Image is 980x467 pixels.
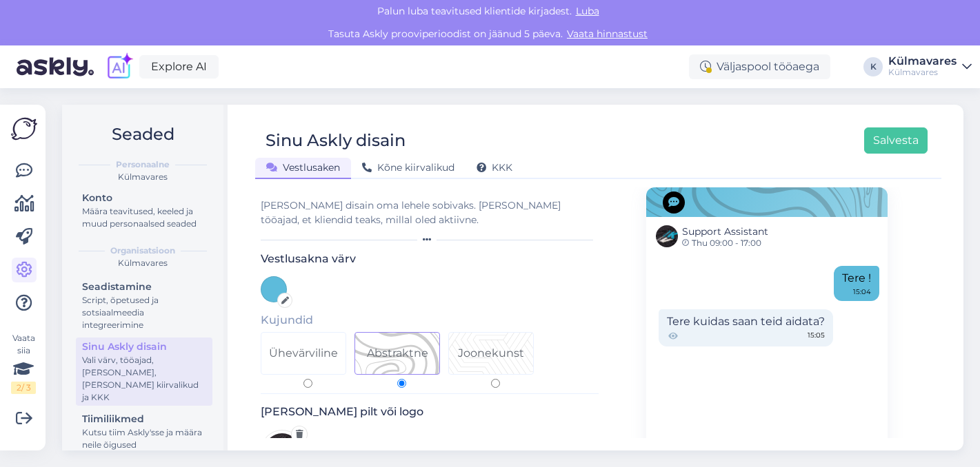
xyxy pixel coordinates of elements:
div: Kutsu tiim Askly'sse ja määra neile õigused [82,426,206,451]
img: Askly Logo [11,116,37,142]
div: Tiimiliikmed [82,412,206,426]
div: [PERSON_NAME] disain oma lehele sobivaks. [PERSON_NAME] tööajad, et kliendid teaks, millal oled a... [261,198,599,227]
a: Explore AI [139,55,219,79]
div: Külmavares [73,257,212,269]
div: Tere kuidas saan teid aidata? [659,309,833,346]
div: Sinu Askly disain [82,340,206,354]
div: Tere ! [834,266,879,301]
b: Organisatsioon [110,245,175,257]
input: Pattern 1Abstraktne [397,379,406,388]
span: 15:05 [808,330,825,342]
div: Seadistamine [82,280,206,294]
b: Personaalne [116,158,170,171]
span: Kõne kiirvalikud [362,161,454,174]
a: KülmavaresKülmavares [888,56,972,78]
div: Ühevärviline [269,345,338,362]
input: Ühevärviline [303,379,312,388]
a: TiimiliikmedKutsu tiim Askly'sse ja määra neile õigused [76,410,212,453]
div: Joonekunst [458,345,524,362]
div: Külmavares [73,171,212,183]
span: Thu 09:00 - 17:00 [682,239,768,247]
img: Support [656,225,678,247]
div: K [863,57,883,76]
span: KKK [477,161,512,174]
img: explore-ai [105,52,134,81]
a: SeadistamineScript, õpetused ja sotsiaalmeedia integreerimine [76,278,212,333]
div: Väljaspool tööaega [689,54,830,79]
span: Support Assistant [682,225,768,239]
div: Konto [82,191,206,205]
input: Pattern 2Joonekunst [491,379,500,388]
button: Salvesta [864,127,928,154]
div: Script, õpetused ja sotsiaalmeedia integreerimine [82,294,206,331]
h3: [PERSON_NAME] pilt või logo [261,405,599,418]
h5: Kujundid [261,313,599,326]
a: Sinu Askly disainVali värv, tööajad, [PERSON_NAME], [PERSON_NAME] kiirvalikud ja KKK [76,338,212,406]
div: Sinu Askly disain [266,127,406,154]
div: Vali värv, tööajad, [PERSON_NAME], [PERSON_NAME] kiirvalikud ja KKK [82,354,206,404]
div: Abstraktne [367,345,428,362]
h3: Vestlusakna värv [261,252,599,265]
div: Külmavares [888,56,957,67]
h2: Seaded [73,121,212,147]
div: Määra teavitused, keeled ja muud personaalsed seaded [82,205,206,230]
a: KontoMäära teavitused, keeled ja muud personaalsed seaded [76,189,212,232]
div: Külmavares [888,67,957,78]
span: Luba [572,5,603,17]
div: 2 / 3 [11,382,36,394]
a: Vaata hinnastust [563,28,652,40]
div: Vaata siia [11,332,36,394]
span: Vestlusaken [266,161,340,174]
div: 15:04 [853,287,871,297]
